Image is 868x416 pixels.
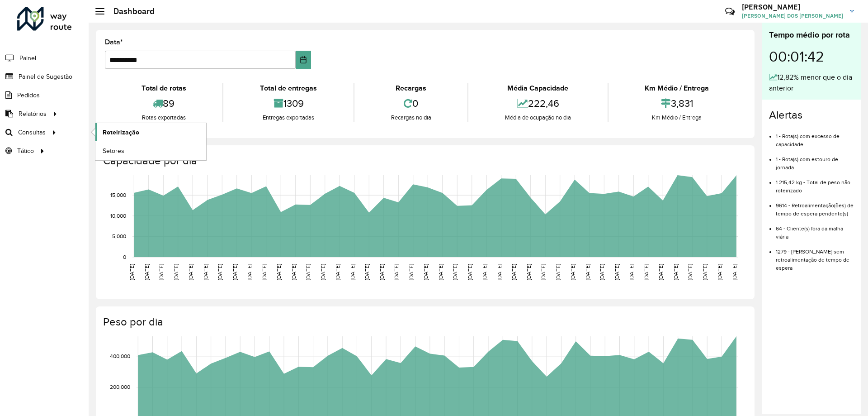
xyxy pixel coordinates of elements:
[19,109,47,119] span: Relatórios
[769,72,854,94] div: 12,82% menor que o dia anterior
[123,254,126,260] text: 0
[364,264,370,280] text: [DATE]
[110,213,126,219] text: 10,000
[769,41,854,72] div: 00:01:42
[776,125,854,148] li: 1 - Rota(s) com excesso de capacidade
[585,264,590,280] text: [DATE]
[496,264,502,280] text: [DATE]
[349,264,355,280] text: [DATE]
[95,123,206,141] a: Roteirização
[296,51,311,69] button: Choose Date
[226,113,351,122] div: Entregas exportadas
[291,264,297,280] text: [DATE]
[357,94,465,113] div: 0
[379,264,385,280] text: [DATE]
[95,142,206,160] a: Setores
[188,264,193,280] text: [DATE]
[776,241,854,272] li: 1279 - [PERSON_NAME] sem retroalimentação de tempo de espera
[438,264,443,280] text: [DATE]
[19,72,72,81] span: Painel de Sugestão
[305,264,311,280] text: [DATE]
[104,6,155,16] h2: Dashboard
[742,3,843,11] h3: [PERSON_NAME]
[467,264,473,280] text: [DATE]
[776,148,854,172] li: 1 - Rota(s) com estouro de jornada
[408,264,414,280] text: [DATE]
[611,83,743,94] div: Km Médio / Entrega
[246,264,252,280] text: [DATE]
[769,29,854,41] div: Tempo médio por rota
[526,264,532,280] text: [DATE]
[611,113,743,122] div: Km Médio / Entrega
[17,91,40,100] span: Pedidos
[673,264,679,280] text: [DATE]
[217,264,223,280] text: [DATE]
[555,264,561,280] text: [DATE]
[452,264,458,280] text: [DATE]
[276,264,282,280] text: [DATE]
[628,264,634,280] text: [DATE]
[481,264,487,280] text: [DATE]
[232,264,238,280] text: [DATE]
[511,264,517,280] text: [DATE]
[731,264,737,280] text: [DATE]
[19,53,36,63] span: Painel
[599,264,605,280] text: [DATE]
[103,128,139,137] span: Roteirização
[107,94,220,113] div: 89
[18,128,46,137] span: Consultas
[658,264,664,280] text: [DATE]
[144,264,150,280] text: [DATE]
[110,192,126,198] text: 15,000
[471,94,605,113] div: 222,46
[110,384,130,390] text: 200,000
[103,146,124,156] span: Setores
[320,264,326,280] text: [DATE]
[103,316,745,329] h4: Peso por dia
[203,264,208,280] text: [DATE]
[158,264,164,280] text: [DATE]
[393,264,399,280] text: [DATE]
[643,264,649,280] text: [DATE]
[614,264,620,280] text: [DATE]
[471,83,605,94] div: Média Capacidade
[110,353,130,359] text: 400,000
[611,94,743,113] div: 3,831
[471,113,605,122] div: Média de ocupação no dia
[226,94,351,113] div: 1309
[17,146,34,156] span: Tático
[702,264,708,280] text: [DATE]
[423,264,429,280] text: [DATE]
[261,264,267,280] text: [DATE]
[687,264,693,280] text: [DATE]
[173,264,179,280] text: [DATE]
[776,195,854,218] li: 9614 - Retroalimentação(ões) de tempo de espera pendente(s)
[357,83,465,94] div: Recargas
[112,234,126,239] text: 5,000
[107,83,220,94] div: Total de rotas
[107,113,220,122] div: Rotas exportadas
[129,264,135,280] text: [DATE]
[776,218,854,241] li: 64 - Cliente(s) fora da malha viária
[105,37,123,48] label: Data
[720,2,740,21] a: Contato Rápido
[226,83,351,94] div: Total de entregas
[540,264,546,280] text: [DATE]
[776,172,854,195] li: 1.215,42 kg - Total de peso não roteirizado
[335,264,340,280] text: [DATE]
[357,113,465,122] div: Recargas no dia
[717,264,722,280] text: [DATE]
[769,109,854,122] h4: Alertas
[103,154,745,167] h4: Capacidade por dia
[570,264,576,280] text: [DATE]
[742,12,843,20] span: [PERSON_NAME] DOS [PERSON_NAME]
